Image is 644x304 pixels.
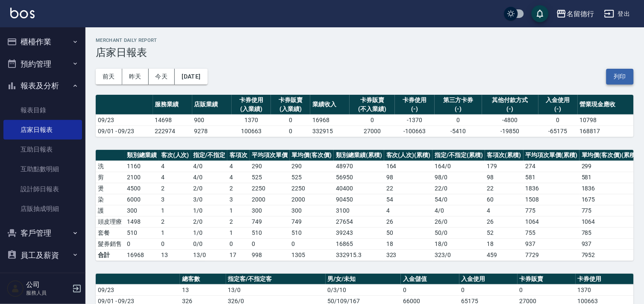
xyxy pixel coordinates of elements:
[532,5,549,22] button: save
[485,150,523,161] th: 客項次(累積)
[10,8,35,18] img: Logo
[125,194,159,205] td: 6000
[96,238,125,249] td: 髮券銷售
[175,69,207,85] button: [DATE]
[191,205,227,216] td: 1 / 0
[3,179,82,199] a: 設計師日報表
[159,161,191,172] td: 4
[227,227,250,238] td: 1
[96,205,125,216] td: 護
[96,161,125,172] td: 洗
[290,216,334,227] td: 749
[153,126,192,137] td: 222974
[149,69,175,85] button: 今天
[250,183,290,194] td: 2250
[384,238,433,249] td: 18
[432,183,485,194] td: 22 / 0
[96,126,153,137] td: 09/01 - 09/23
[485,161,523,172] td: 179
[290,194,334,205] td: 2000
[401,284,459,295] td: 0
[290,238,334,249] td: 0
[579,249,640,260] td: 7952
[250,150,290,161] th: 平均項次單價
[334,238,384,249] td: 16865
[579,150,640,161] th: 單均價(客次價)(累積)
[601,6,634,22] button: 登出
[26,281,70,289] h5: 公司
[290,227,334,238] td: 510
[232,126,271,137] td: 100663
[384,194,433,205] td: 54
[96,95,634,137] table: a dense table
[226,274,326,285] th: 指定客/不指定客
[192,95,232,115] th: 店販業績
[180,284,226,295] td: 13
[384,172,433,183] td: 98
[227,183,250,194] td: 2
[485,172,523,183] td: 98
[578,126,634,137] td: 168817
[191,238,227,249] td: 0 / 0
[334,161,384,172] td: 48970
[334,227,384,238] td: 39243
[432,205,485,216] td: 4 / 0
[159,183,191,194] td: 2
[334,172,384,183] td: 56950
[290,249,334,260] td: 1305
[432,238,485,249] td: 18 / 0
[125,227,159,238] td: 510
[96,47,634,58] h3: 店家日報表
[397,96,432,105] div: 卡券使用
[578,95,634,115] th: 營業現金應收
[523,227,580,238] td: 755
[192,126,232,137] td: 9278
[191,194,227,205] td: 3 / 0
[250,216,290,227] td: 749
[191,183,227,194] td: 2 / 0
[432,150,485,161] th: 指定/不指定(累積)
[578,114,634,126] td: 10798
[352,96,393,105] div: 卡券販賣
[96,284,180,295] td: 09/23
[432,161,485,172] td: 164 / 0
[485,238,523,249] td: 18
[437,96,480,105] div: 第三方卡券
[26,289,70,297] p: 服務人員
[579,183,640,194] td: 1836
[384,150,433,161] th: 客次(人次)(累積)
[125,161,159,172] td: 1160
[579,161,640,172] td: 299
[395,114,434,126] td: -1370
[310,95,350,115] th: 業績收入
[395,126,434,137] td: -100663
[290,150,334,161] th: 單均價(客次價)
[250,194,290,205] td: 2000
[334,194,384,205] td: 90450
[191,216,227,227] td: 2 / 0
[3,266,82,288] button: 商品管理
[7,280,24,297] img: Person
[191,249,227,260] td: 13/0
[3,159,82,179] a: 互助點數明細
[384,227,433,238] td: 50
[96,249,125,260] td: 合計
[159,227,191,238] td: 1
[334,183,384,194] td: 40400
[153,114,192,126] td: 14698
[250,172,290,183] td: 525
[326,284,401,295] td: 0/3/10
[384,205,433,216] td: 4
[459,274,518,285] th: 入金使用
[350,114,395,126] td: 0
[234,105,269,114] div: (入業績)
[159,205,191,216] td: 1
[227,150,250,161] th: 客項次
[273,105,308,114] div: (入業績)
[432,216,485,227] td: 26 / 0
[96,216,125,227] td: 頭皮理療
[352,105,393,114] div: (不入業績)
[159,238,191,249] td: 0
[606,69,634,85] button: 列印
[125,172,159,183] td: 2100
